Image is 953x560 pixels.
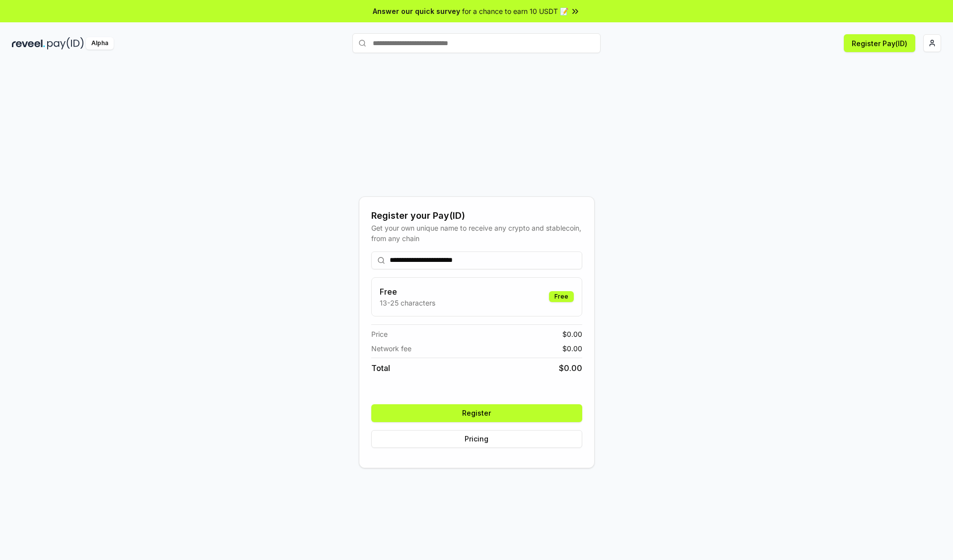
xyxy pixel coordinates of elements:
[47,37,84,50] img: pay_id
[371,343,411,354] span: Network fee
[371,329,388,339] span: Price
[371,209,582,223] div: Register your Pay(ID)
[380,298,435,308] p: 13-25 characters
[549,291,574,302] div: Free
[380,286,435,298] h3: Free
[462,6,568,16] span: for a chance to earn 10 USDT 📝
[562,343,582,354] span: $ 0.00
[86,37,114,50] div: Alpha
[12,37,45,50] img: reveel_dark
[371,430,582,448] button: Pricing
[371,362,390,374] span: Total
[559,362,582,374] span: $ 0.00
[562,329,582,339] span: $ 0.00
[371,404,582,422] button: Register
[373,6,460,16] span: Answer our quick survey
[844,34,915,52] button: Register Pay(ID)
[371,223,582,244] div: Get your own unique name to receive any crypto and stablecoin, from any chain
